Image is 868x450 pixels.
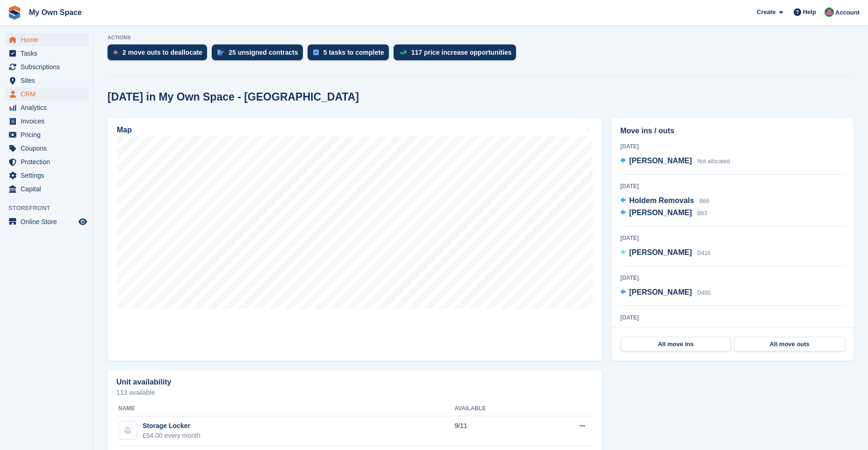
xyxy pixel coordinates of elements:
img: move_outs_to_deallocate_icon-f764333ba52eb49d3ac5e1228854f67142a1ed5810a6f6cc68b1a99e826820c5.svg [113,50,118,55]
a: 5 tasks to complete [308,44,394,65]
span: B66 [699,198,709,204]
span: B63 [697,210,707,217]
span: Protection [21,155,77,168]
span: Settings [21,169,77,182]
a: [PERSON_NAME] Not allocated [620,155,730,167]
a: All move ins [621,337,731,352]
p: 113 available [116,389,593,396]
span: Online Store [21,215,77,228]
a: menu [5,169,88,182]
span: Coupons [21,142,77,155]
span: [PERSON_NAME] [629,157,692,165]
a: menu [5,47,88,60]
div: [DATE] [620,234,845,242]
a: 25 unsigned contracts [212,44,308,65]
div: 2 move outs to deallocate [122,49,202,56]
td: 9/11 [455,416,540,446]
div: 117 price increase opportunities [411,49,512,56]
span: Analytics [21,101,77,114]
span: Pricing [21,128,77,141]
span: [PERSON_NAME] [629,209,692,217]
a: 117 price increase opportunities [394,44,521,65]
span: [PERSON_NAME] [629,288,692,296]
span: D400 [697,290,711,296]
a: [PERSON_NAME] B63 [620,207,707,219]
img: contract_signature_icon-13c848040528278c33f63329250d36e43548de30e8caae1d1a13099fd9432cc5.svg [217,50,224,55]
div: Storage Locker [143,421,201,431]
a: [PERSON_NAME] D416 [620,247,710,259]
a: menu [5,215,88,228]
a: menu [5,115,88,128]
span: [PERSON_NAME] [629,248,692,256]
img: blank-unit-type-icon-ffbac7b88ba66c5e286b0e438baccc4b9c83835d4c34f86887a83fc20ec27e7b.svg [119,421,136,439]
span: Tasks [21,47,77,60]
img: stora-icon-8386f47178a22dfd0bd8f6a31ec36ba5ce8667c1dd55bd0f319d3a0aa187defe.svg [7,6,22,20]
span: Home [21,33,77,46]
div: [DATE] [620,182,845,190]
a: menu [5,60,88,73]
span: Sites [21,74,77,87]
a: All move outs [734,337,844,352]
img: price_increase_opportunities-93ffe204e8149a01c8c9dc8f82e8f89637d9d84a8eef4429ea346261dce0b2c0.svg [399,51,407,55]
a: menu [5,101,88,114]
span: Subscriptions [21,60,77,73]
a: menu [5,182,88,196]
span: Storefront [8,203,93,213]
span: CRM [21,87,77,101]
a: menu [5,87,88,101]
h2: Map [117,126,132,134]
span: Holdem Removals [629,196,694,204]
div: [DATE] [620,274,845,282]
a: menu [5,155,88,168]
a: [PERSON_NAME] D400 [620,287,710,299]
a: menu [5,33,88,46]
a: menu [5,128,88,141]
span: Create [757,7,775,17]
div: £54.00 every month [143,431,201,441]
a: Map [108,117,602,361]
h2: [DATE] in My Own Space - [GEOGRAPHIC_DATA] [108,91,359,103]
span: Capital [21,182,77,196]
h2: Unit availability [116,378,171,386]
h2: Move ins / outs [620,125,845,137]
a: menu [5,142,88,155]
th: Name [116,401,455,416]
span: Not allocated [697,158,730,165]
a: menu [5,74,88,87]
a: 2 move outs to deallocate [108,44,212,65]
div: 25 unsigned contracts [229,49,298,56]
th: Available [455,401,540,416]
img: task-75834270c22a3079a89374b754ae025e5fb1db73e45f91037f5363f120a921f8.svg [313,50,319,55]
div: [DATE] [620,142,845,151]
span: Help [803,7,816,17]
span: D416 [697,250,711,256]
a: Holdem Removals B66 [620,195,710,207]
img: Lucy Parry [825,7,834,17]
span: Invoices [21,115,77,128]
a: Preview store [77,216,88,227]
a: My Own Space [25,5,86,20]
p: ACTIONS [108,35,854,41]
div: [DATE] [620,313,845,322]
div: 5 tasks to complete [323,49,384,56]
span: Account [835,8,860,17]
